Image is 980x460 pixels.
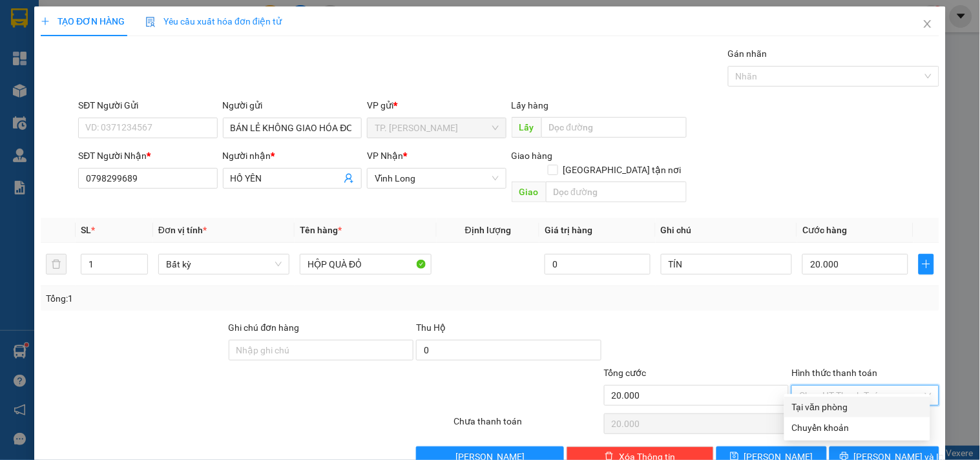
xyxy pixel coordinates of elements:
[802,225,847,235] span: Cước hàng
[6,6,52,52] img: logo.jpg
[145,17,156,27] img: icon
[344,173,354,183] span: user-add
[512,117,541,138] span: Lấy
[78,98,217,112] div: SĐT Người Gửi
[81,225,91,235] span: SL
[229,322,300,333] label: Ghi chú đơn hàng
[46,291,379,306] div: Tổng: 1
[41,17,50,26] span: plus
[367,151,403,161] span: VP Nhận
[89,86,158,125] b: 107/1 , Đường 2/9 P1, TP Vĩnh Long
[223,149,362,163] div: Người nhận
[512,100,549,110] span: Lấy hàng
[89,70,172,84] li: VP Vĩnh Long
[545,254,651,275] input: 0
[546,182,687,202] input: Dọc đường
[367,98,506,112] div: VP gửi
[223,98,362,112] div: Người gửi
[656,218,797,243] th: Ghi chú
[145,16,282,26] span: Yêu cầu xuất hóa đơn điện tử
[46,254,67,275] button: delete
[791,368,877,378] label: Hình thức thanh toán
[375,118,498,138] span: TP. Hồ Chí Minh
[6,70,89,98] li: VP TP. [PERSON_NAME]
[545,225,592,235] span: Giá trị hàng
[661,254,792,275] input: Ghi Chú
[465,225,511,235] span: Định lượng
[89,87,98,96] span: environment
[166,255,282,274] span: Bất kỳ
[229,340,414,361] input: Ghi chú đơn hàng
[6,6,187,55] li: [PERSON_NAME] - 0931936768
[910,6,946,43] button: Close
[375,169,498,188] span: Vĩnh Long
[41,16,125,26] span: TẠO ĐƠN HÀNG
[558,163,687,177] span: [GEOGRAPHIC_DATA] tận nơi
[919,259,933,269] span: plus
[300,254,431,275] input: VD: Bàn, Ghế
[728,48,767,59] label: Gán nhãn
[512,182,546,202] span: Giao
[78,149,217,163] div: SĐT Người Nhận
[919,254,934,275] button: plus
[923,19,933,29] span: close
[300,225,342,235] span: Tên hàng
[541,117,687,138] input: Dọc đường
[416,322,446,333] span: Thu Hộ
[792,400,923,414] div: Tại văn phòng
[452,414,602,437] div: Chưa thanh toán
[792,421,923,435] div: Chuyển khoản
[512,151,553,161] span: Giao hàng
[158,225,207,235] span: Đơn vị tính
[604,368,647,378] span: Tổng cước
